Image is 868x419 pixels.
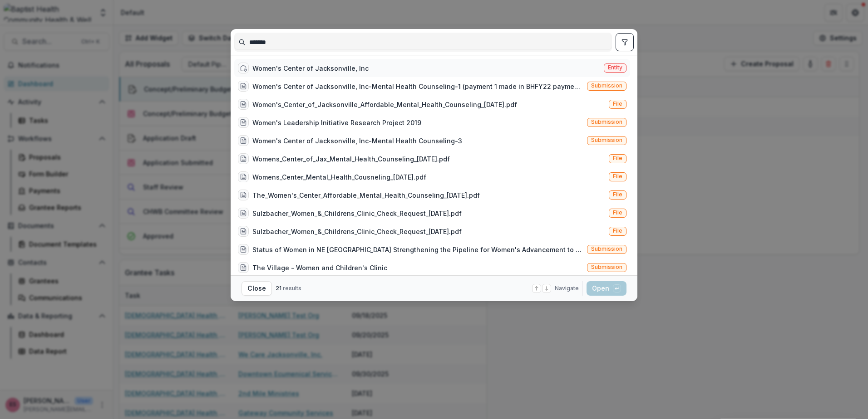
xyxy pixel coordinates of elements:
span: File [613,155,622,161]
span: Submission [591,137,622,143]
div: Womens_Center_Mental_Health_Cousneling_[DATE].pdf [252,172,426,182]
span: 21 [276,285,281,292]
div: Women's Center of Jacksonville, Inc-Mental Health Counseling-1 (payment 1 made in BHFY22 payment ... [252,82,583,91]
span: File [613,228,622,234]
div: The_Women's_Center_Affordable_Mental_Health_Counseling_[DATE].pdf [252,190,480,200]
button: Close [242,281,272,296]
span: File [613,191,622,198]
span: Submission [591,119,622,125]
button: Open [587,281,626,296]
span: File [613,173,622,180]
div: Women's Center of Jacksonville, Inc-Mental Health Counseling-3 [252,136,462,146]
div: Sulzbacher_Women_&_Childrens_Clinic_Check_Request_[DATE].pdf [252,209,462,218]
span: File [613,101,622,107]
div: Women's Center of Jacksonville, Inc [252,63,369,73]
div: Status of Women in NE [GEOGRAPHIC_DATA] Strengthening the Pipeline for Women's Advancement to Lea... [252,245,583,254]
div: Women's Leadership Initiative Research Project 2019 [252,118,421,127]
span: Entity [608,64,622,71]
span: results [283,285,301,292]
span: Submission [591,264,622,270]
span: Submission [591,246,622,252]
div: Women's_Center_of_Jacksonville_Affordable_Mental_Health_Counseling_[DATE].pdf [252,100,517,109]
div: Womens_Center_of_Jax_Mental_Health_Counseling_[DATE].pdf [252,154,450,164]
div: Sulzbacher_Women_&_Childrens_Clinic_Check_Request_[DATE].pdf [252,227,462,236]
span: File [613,209,622,216]
span: Submission [591,83,622,89]
span: Navigate [555,284,579,292]
button: toggle filters [616,33,634,51]
div: The Village - Women and Children's Clinic [252,263,387,273]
